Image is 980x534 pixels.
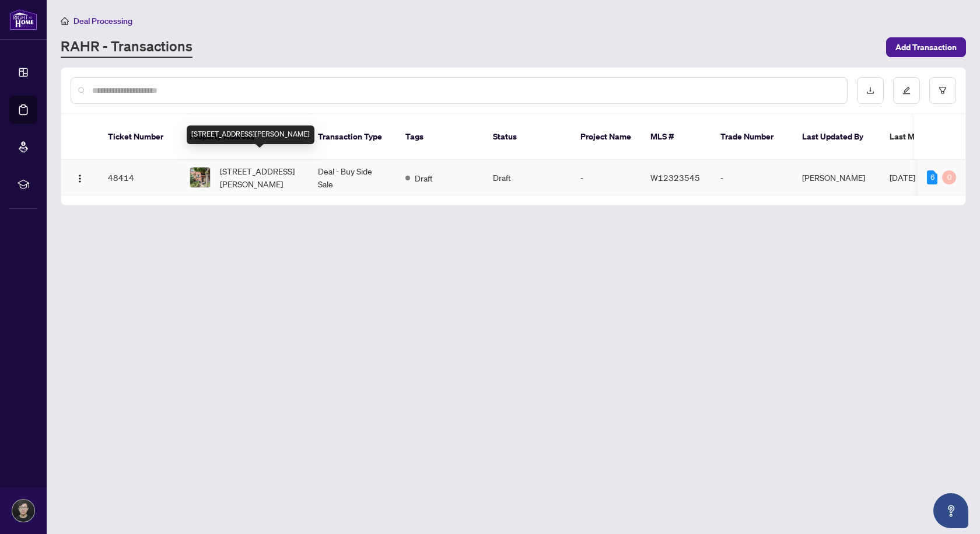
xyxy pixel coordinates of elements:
div: 6 [927,170,937,184]
div: 0 [942,170,956,184]
th: Last Updated By [793,114,880,160]
td: - [571,160,641,196]
img: Profile Icon [12,500,34,522]
th: Property Address [180,114,309,160]
span: Draft [415,172,433,184]
th: Tags [396,114,484,160]
td: [PERSON_NAME] [793,160,880,196]
td: - [711,160,793,196]
button: download [857,77,884,104]
span: Deal Processing [73,16,132,26]
td: Draft [484,160,571,196]
th: Ticket Number [99,114,180,160]
button: edit [893,77,920,104]
span: [DATE] [890,172,915,183]
th: Transaction Type [309,114,396,160]
img: Logo [75,174,85,183]
span: home [61,17,69,25]
button: Open asap [933,493,968,528]
button: Logo [71,168,89,187]
span: Add Transaction [895,38,957,57]
a: RAHR - Transactions [61,37,192,58]
span: edit [902,86,911,95]
span: Last Modified Date [890,130,961,143]
th: MLS # [641,114,711,160]
span: filter [939,86,947,95]
th: Trade Number [711,114,793,160]
img: thumbnail-img [190,167,210,187]
span: W12323545 [650,172,700,183]
th: Project Name [571,114,641,160]
th: Status [484,114,571,160]
button: filter [929,77,956,104]
div: [STREET_ADDRESS][PERSON_NAME] [187,125,314,144]
td: Deal - Buy Side Sale [309,160,396,196]
span: [STREET_ADDRESS][PERSON_NAME] [220,165,299,190]
button: Add Transaction [886,37,966,57]
img: logo [9,9,37,30]
td: 48414 [99,160,180,196]
span: download [866,86,874,95]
